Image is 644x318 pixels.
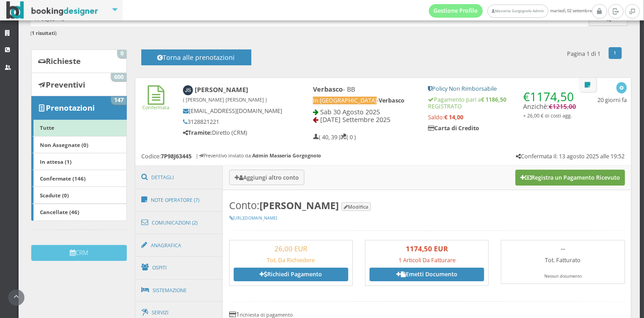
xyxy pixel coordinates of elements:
span: Sab 30 Agosto 2025 [320,108,380,116]
small: richiesta di pagamento [240,311,293,318]
h6: ( ) [31,30,628,36]
h4: Torna alle prenotazioni [151,54,241,68]
span: € [523,88,574,105]
b: 1 risultati [32,29,56,36]
a: Confermata [143,97,170,111]
h5: 3128821221 [183,118,283,125]
h5: Pagina 1 di 1 [567,50,601,57]
span: 1215,00 [553,103,576,111]
small: + 26,00 € di costi agg. [523,112,572,119]
b: In attesa (1) [40,158,72,165]
button: CRM [31,245,127,261]
a: Anagrafica [135,234,223,257]
span: 1174,50 [530,88,574,105]
small: ( [PERSON_NAME] [PERSON_NAME] ) [183,96,267,103]
b: [PERSON_NAME] [260,199,339,212]
button: Modifica [341,202,371,211]
b: Scadute (0) [40,191,69,199]
h5: Diretto (CRM) [183,129,283,136]
a: Preventivi 600 [31,73,127,96]
span: 0 [117,50,126,58]
span: martedì, 02 settembre [429,4,592,18]
h3: -- [505,245,620,253]
h5: [EMAIL_ADDRESS][DOMAIN_NAME] [183,108,283,114]
span: 147 [111,97,126,105]
a: Dettagli [135,166,223,189]
b: Preventivi [46,79,85,90]
button: Torna alle prenotazioni [141,49,251,65]
h5: Codice: [141,153,192,160]
a: Sistemazione [135,279,223,302]
h5: Confermata il: 13 agosto 2025 alle 19:52 [516,153,625,160]
h5: Tot. Da Richiedere [234,257,348,264]
button: Aggiungi altro conto [229,170,304,185]
img: Jonathan Schwartz [183,85,193,96]
a: Ospiti [135,256,223,279]
button: Registra un Pagamento Ricevuto [515,170,625,185]
a: Richieste 0 [31,49,127,73]
a: 1 [609,47,622,59]
h5: 1 Articoli Da Fatturare [370,257,484,264]
span: 600 [111,73,126,81]
h5: 20 giorni fa [597,97,627,103]
b: Admin Masseria Gorgognolo [252,152,321,159]
b: 1174,50 EUR [406,244,448,253]
h5: Pagamento pari a REGISTRATO [428,96,577,110]
b: 7P98J63445 [161,152,192,160]
b: Tramite: [183,129,212,137]
span: In [GEOGRAPHIC_DATA] [313,97,377,104]
b: Verbasco [313,85,343,93]
a: [URL][DOMAIN_NAME] [229,215,277,221]
h6: | Preventivo inviato da: [196,153,321,159]
a: Tutte [31,119,127,137]
b: Richieste [46,56,81,66]
a: Scadute (0) [31,186,127,204]
h3: Conto: [229,200,625,211]
h4: 1 [229,310,625,318]
b: Non Assegnate (0) [40,141,88,148]
h3: 26,00 EUR [234,245,348,253]
a: Masseria Gorgognolo Admin [487,5,548,18]
b: Tutte [40,124,54,131]
b: Cancellate (46) [40,208,79,215]
div: Nessun documento [505,274,620,279]
a: Non Assegnate (0) [31,136,127,153]
h5: Policy Non Rimborsabile [428,85,577,92]
h4: Anzichè: [523,85,577,119]
h5: - [313,97,416,104]
b: Confermate (146) [40,175,86,182]
span: [DATE] Settembre 2025 [320,115,390,124]
a: Comunicazioni (2) [135,211,223,235]
img: BookingDesigner.com [6,1,98,19]
h4: - BB [313,85,416,93]
span: € [549,103,576,111]
a: Prenotazioni 147 [31,96,127,120]
h5: ( 40, 39 ) ( 0 ) [313,134,356,141]
b: Prenotazioni [46,103,95,113]
h5: Tot. Fatturato [505,257,620,264]
a: Richiedi Pagamento [234,268,348,281]
a: Emetti Documento [370,268,484,281]
b: Verbasco [379,97,404,104]
a: Confermate (146) [31,170,127,187]
strong: € 14,00 [444,113,463,121]
b: Carta di Credito [428,124,479,132]
h5: Saldo: [428,114,577,121]
b: [PERSON_NAME] [183,85,267,103]
a: Gestione Profilo [429,4,483,18]
a: Note Operatore (7) [135,188,223,212]
a: In attesa (1) [31,153,127,170]
a: Cancellate (46) [31,204,127,221]
strong: € 1186,50 [481,96,506,103]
